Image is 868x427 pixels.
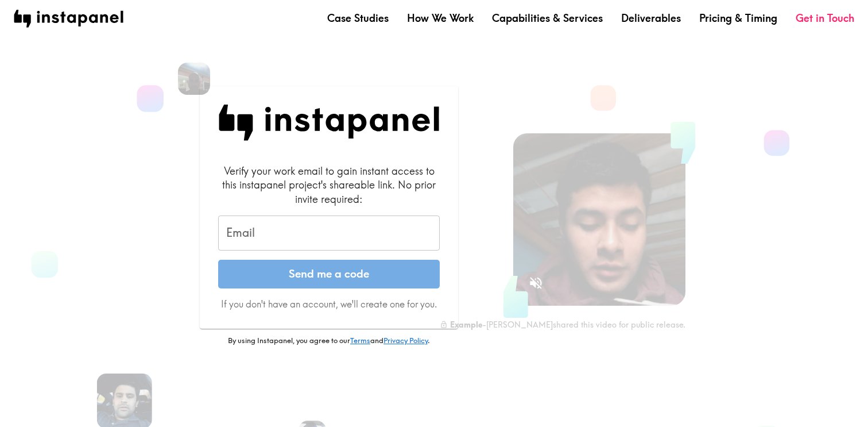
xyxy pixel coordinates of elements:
[621,11,681,25] a: Deliverables
[218,298,440,310] p: If you don't have an account, we'll create one for you.
[796,11,854,25] a: Get in Touch
[407,11,474,25] a: How We Work
[327,11,389,25] a: Case Studies
[218,105,440,141] img: Instapanel
[218,260,440,288] button: Send me a code
[492,11,603,25] a: Capabilities & Services
[350,336,370,345] a: Terms
[178,63,210,95] img: Ari
[524,271,548,295] button: Sound is off
[200,336,458,346] p: By using Instapanel, you agree to our and .
[699,11,777,25] a: Pricing & Timing
[450,320,482,330] b: Example
[383,336,428,345] a: Privacy Policy
[440,320,685,330] div: - [PERSON_NAME] shared this video for public release.
[14,10,123,28] img: instapanel
[218,164,440,206] div: Verify your work email to gain instant access to this instapanel project's shareable link. No pri...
